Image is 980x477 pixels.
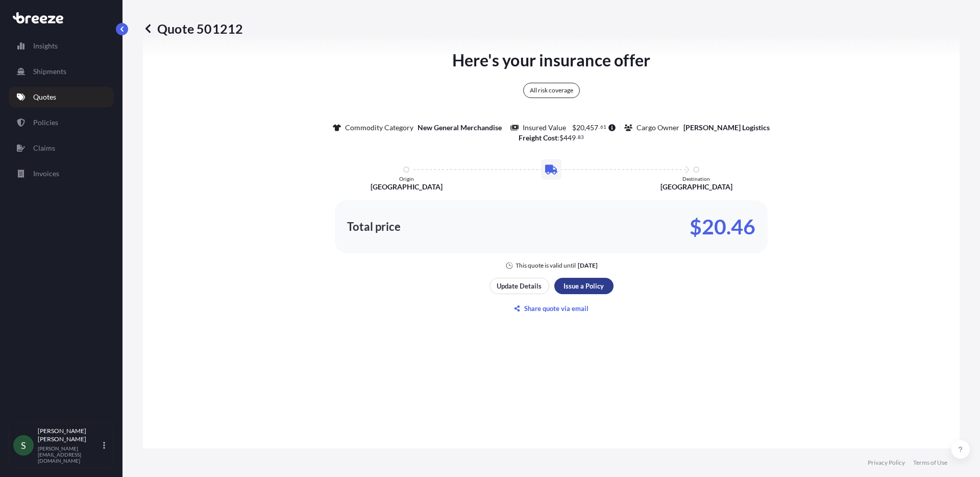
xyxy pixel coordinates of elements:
p: Cargo Owner [636,123,679,133]
p: Total price [347,222,401,232]
button: Share quote via email [489,300,614,317]
p: Shipments [33,66,66,77]
span: $ [572,124,576,131]
button: Issue a Policy [554,278,614,294]
span: . [599,125,600,129]
b: Freight Cost [519,133,557,142]
p: [PERSON_NAME] Logistics [683,123,770,133]
p: Policies [33,117,58,128]
span: 83 [578,135,584,139]
a: Claims [9,138,114,158]
a: Shipments [9,61,114,82]
a: Privacy Policy [868,459,905,467]
span: 449 [563,134,576,141]
p: Origin [399,176,414,182]
p: Commodity Category [345,123,413,133]
p: Insights [33,41,58,51]
a: Terms of Use [913,459,947,467]
p: : [519,133,584,143]
p: Update Details [497,281,542,291]
p: [DATE] [578,261,598,270]
span: , [584,124,586,131]
span: . [576,135,577,139]
p: Invoices [33,169,59,179]
a: Quotes [9,87,114,107]
p: This quote is valid until [516,261,576,270]
p: Insured Value [523,123,566,133]
button: Update Details [489,278,549,294]
span: S [21,440,26,450]
p: [GEOGRAPHIC_DATA] [371,182,443,192]
div: All risk coverage [523,83,580,98]
p: Issue a Policy [563,281,604,291]
p: $20.46 [690,219,755,235]
p: [GEOGRAPHIC_DATA] [660,182,732,192]
p: [PERSON_NAME][EMAIL_ADDRESS][DOMAIN_NAME] [38,445,101,464]
a: Insights [9,36,114,56]
p: Here's your insurance offer [452,48,650,73]
span: 20 [576,124,584,131]
p: Share quote via email [524,303,589,314]
span: 457 [586,124,598,131]
a: Policies [9,112,114,133]
p: Destination [682,176,710,182]
p: Quote 501212 [143,20,243,37]
p: New General Merchandise [418,123,502,133]
p: Claims [33,143,55,153]
a: Invoices [9,163,114,184]
p: Quotes [33,92,56,102]
span: 61 [600,125,606,129]
span: $ [559,134,563,141]
p: [PERSON_NAME] [PERSON_NAME] [38,427,101,443]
